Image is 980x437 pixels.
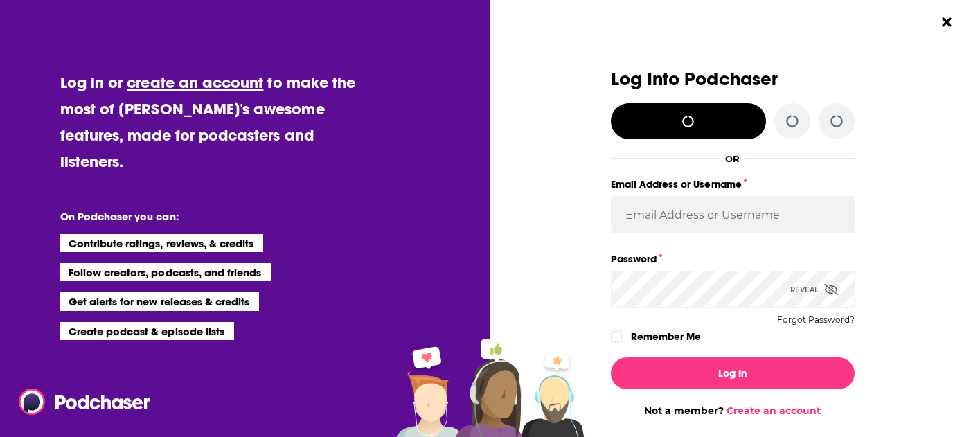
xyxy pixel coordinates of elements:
li: Get alerts for new releases & credits [60,292,259,310]
li: Create podcast & episode lists [60,322,234,340]
a: create an account [127,73,263,92]
label: Email Address or Username [611,175,855,193]
img: Podchaser - Follow, Share and Rate Podcasts [19,389,152,415]
button: Forgot Password? [777,315,855,325]
label: Password [611,250,855,268]
li: Follow creators, podcasts, and friends [60,263,271,281]
label: Remember Me [631,328,701,346]
input: Email Address or Username [611,196,855,233]
a: Podchaser - Follow, Share and Rate Podcasts [19,389,141,415]
div: Not a member? [611,404,855,417]
button: Close Button [934,9,960,35]
li: On Podchaser you can: [60,210,337,223]
li: Contribute ratings, reviews, & credits [60,234,264,252]
div: OR [725,153,740,164]
div: Reveal [790,271,838,308]
button: Log In [611,357,855,389]
a: Create an account [727,404,821,417]
h3: Log Into Podchaser [611,69,855,89]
